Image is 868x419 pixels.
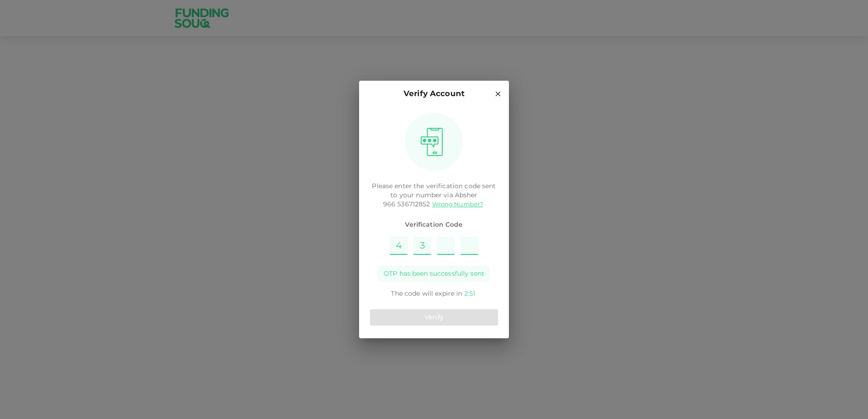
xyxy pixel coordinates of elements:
[391,291,462,297] span: The code will expire in
[417,127,446,156] img: otpImage
[370,182,498,209] p: Please enter the verification code sent to your number via Absher 966 536712852
[413,237,431,255] input: Please enter OTP character 2
[384,269,484,278] span: OTP has been successfully sent
[370,220,498,229] span: Verification Code
[432,202,483,208] a: Wrong Number?
[460,237,478,255] input: Please enter OTP character 4
[464,291,475,297] span: 2 : 51
[437,237,455,255] input: Please enter OTP character 3
[404,88,464,100] p: Verify Account
[390,237,408,255] input: Please enter OTP character 1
